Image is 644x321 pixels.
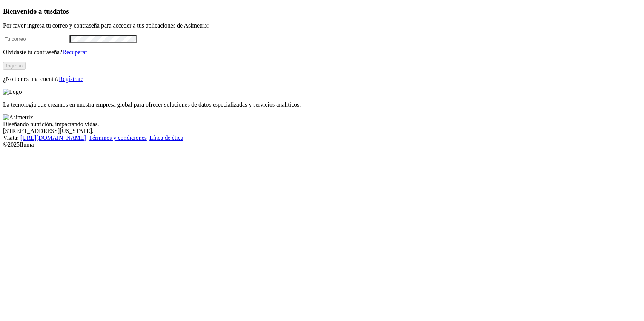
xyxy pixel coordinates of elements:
span: datos [53,7,69,15]
p: Olvidaste tu contraseña? [3,49,641,56]
a: Línea de ética [149,135,183,141]
div: Diseñando nutrición, impactando vidas. [3,121,641,128]
a: Términos y condiciones [89,135,147,141]
h3: Bienvenido a tus [3,7,641,15]
img: Logo [3,89,22,95]
button: Ingresa [3,62,26,70]
p: Por favor ingresa tu correo y contraseña para acceder a tus aplicaciones de Asimetrix: [3,22,641,29]
div: © 2025 Iluma [3,141,641,148]
img: Asimetrix [3,114,33,121]
div: [STREET_ADDRESS][US_STATE]. [3,128,641,135]
p: ¿No tienes una cuenta? [3,76,641,83]
div: Visita : | | [3,135,641,141]
a: [URL][DOMAIN_NAME] [20,135,86,141]
a: Regístrate [59,76,83,82]
p: La tecnología que creamos en nuestra empresa global para ofrecer soluciones de datos especializad... [3,101,641,108]
a: Recuperar [62,49,87,55]
input: Tu correo [3,35,70,43]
